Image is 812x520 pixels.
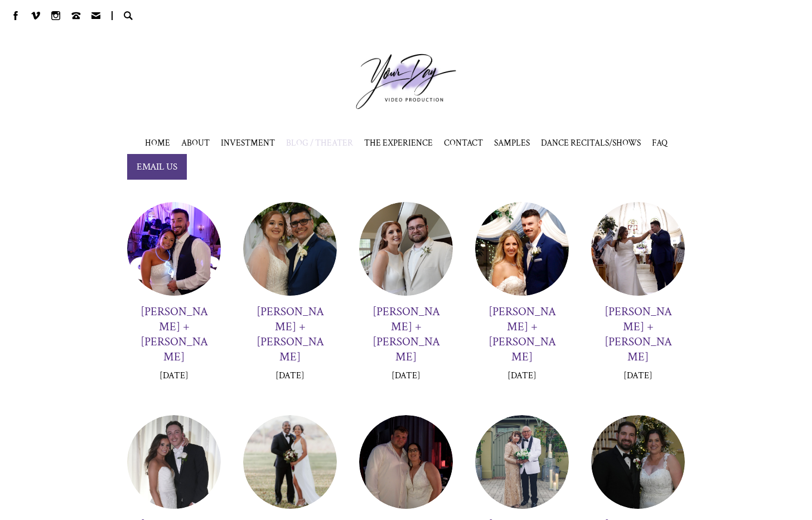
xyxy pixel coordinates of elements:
[475,202,569,393] a: [PERSON_NAME] + [PERSON_NAME] [DATE]
[127,154,187,180] a: EMAIL US
[159,370,188,382] p: [DATE]
[359,202,453,393] a: [PERSON_NAME] + [PERSON_NAME] [DATE]
[339,37,473,126] a: Your Day Production Logo
[623,370,652,382] p: [DATE]
[486,304,558,364] h3: [PERSON_NAME] + [PERSON_NAME]
[286,137,353,148] a: BLOG / THEATER
[137,161,177,173] span: EMAIL US
[127,202,221,393] a: [PERSON_NAME] + [PERSON_NAME] [DATE]
[364,137,433,148] a: THE EXPERIENCE
[145,137,170,148] a: HOME
[181,137,210,148] a: ABOUT
[494,137,530,148] span: SAMPLES
[444,137,483,148] a: CONTACT
[541,137,641,148] span: DANCE RECITALS/SHOWS
[254,304,326,364] h3: [PERSON_NAME] + [PERSON_NAME]
[138,304,210,364] h3: [PERSON_NAME] + [PERSON_NAME]
[507,370,536,382] p: [DATE]
[243,202,337,393] a: [PERSON_NAME] + [PERSON_NAME] [DATE]
[391,370,420,382] p: [DATE]
[591,202,685,393] a: [PERSON_NAME] + [PERSON_NAME] [DATE]
[275,370,304,382] p: [DATE]
[370,304,442,364] h3: [PERSON_NAME] + [PERSON_NAME]
[652,137,668,148] a: FAQ
[221,137,275,148] a: INVESTMENT
[602,304,674,364] h3: [PERSON_NAME] + [PERSON_NAME]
